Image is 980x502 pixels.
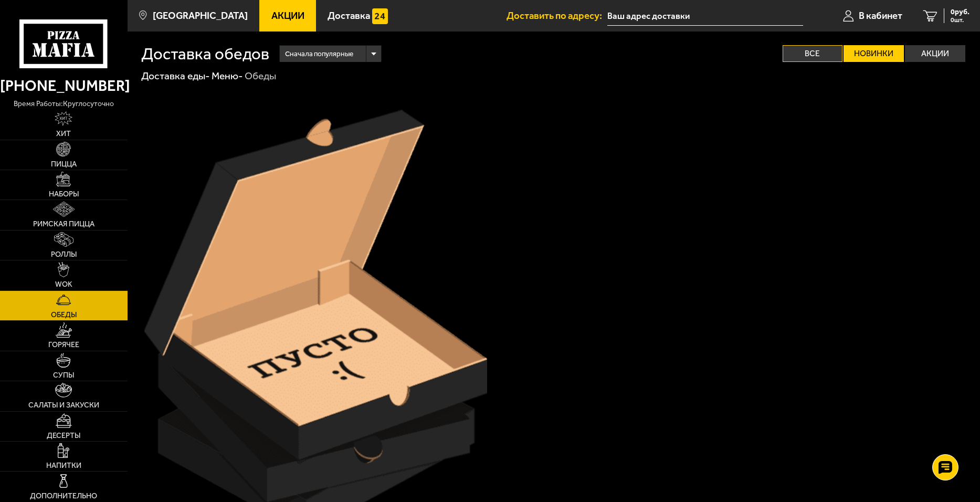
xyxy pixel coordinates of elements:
label: Все [783,45,843,62]
a: Доставка еды- [141,70,210,82]
input: Ваш адрес доставки [607,6,803,26]
span: Супы [53,372,74,379]
span: Дополнительно [30,493,97,500]
span: Роллы [51,251,77,258]
span: Доставка [328,11,370,21]
span: Десерты [47,432,80,440]
span: Курляндская улица, 19-21П [607,6,803,26]
span: Салаты и закуски [28,402,99,409]
span: Обеды [51,311,77,319]
label: Акции [905,45,965,62]
img: 15daf4d41897b9f0e9f617042186c801.svg [372,8,387,24]
div: Обеды [245,69,276,82]
span: Римская пицца [33,221,94,228]
span: Пицца [51,161,77,168]
span: В кабинет [859,11,902,21]
span: Хит [56,130,71,138]
a: Меню- [212,70,243,82]
span: WOK [55,281,72,288]
span: 0 руб. [951,8,970,16]
span: 0 шт. [951,17,970,23]
h1: Доставка обедов [141,46,269,62]
span: Сначала популярные [285,44,353,64]
span: Наборы [49,191,79,198]
span: Горячее [48,341,79,349]
label: Новинки [844,45,904,62]
span: Акции [271,11,304,21]
span: Доставить по адресу: [507,11,607,21]
span: [GEOGRAPHIC_DATA] [153,11,248,21]
span: Напитки [46,462,81,469]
